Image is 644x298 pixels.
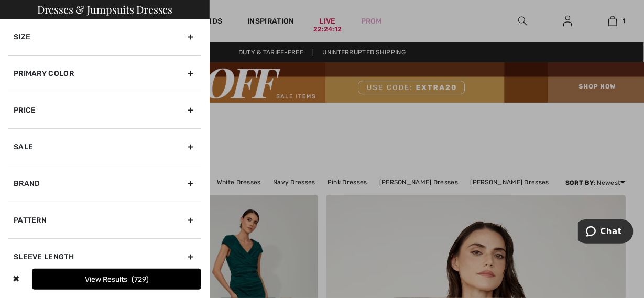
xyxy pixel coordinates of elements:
[8,19,201,55] div: Size
[8,55,201,92] div: Primary Color
[8,165,201,202] div: Brand
[8,238,201,275] div: Sleeve length
[132,275,149,284] span: 729
[8,92,201,128] div: Price
[8,269,24,290] div: ✖
[32,269,201,290] button: View Results729
[578,219,634,246] iframe: Opens a widget where you can chat to one of our agents
[8,128,201,165] div: Sale
[8,202,201,238] div: Pattern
